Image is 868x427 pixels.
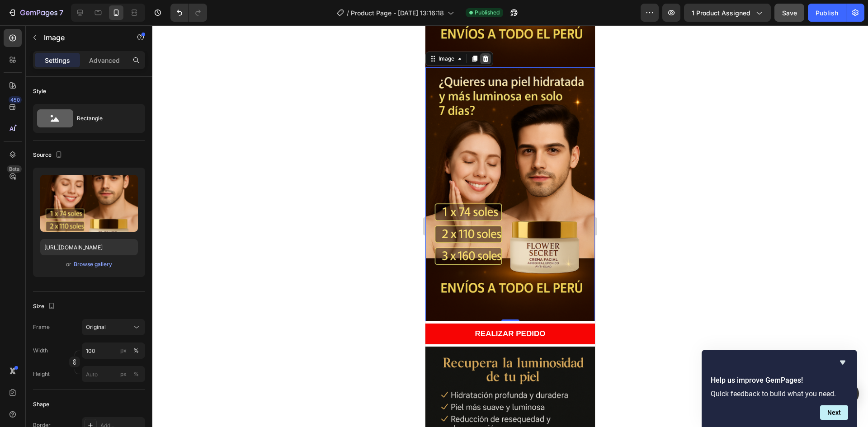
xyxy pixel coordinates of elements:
[86,323,106,331] span: Original
[170,4,207,22] div: Undo/Redo
[711,357,848,420] div: Help us improve GemPages!
[4,4,67,22] button: 7
[77,108,132,129] div: Rectangle
[475,9,500,17] span: Published
[816,8,838,18] div: Publish
[133,347,139,355] div: %
[33,149,64,161] div: Source
[40,175,138,232] img: preview-image
[82,343,145,359] input: px%
[33,370,50,378] label: Height
[808,4,846,22] button: Publish
[820,405,848,420] button: Next question
[347,8,349,18] span: /
[33,323,50,331] label: Frame
[40,239,138,255] input: https://example.com/image.jpg
[33,87,46,95] div: Style
[9,96,22,103] div: 450
[89,56,120,65] p: Advanced
[131,345,142,356] button: px
[118,345,129,356] button: %
[33,400,49,408] div: Shape
[425,25,595,427] iframe: Design area
[692,8,750,18] span: 1 product assigned
[66,259,71,270] span: or
[118,369,129,380] button: %
[73,260,113,269] button: Browse gallery
[711,375,848,386] h2: Help us improve GemPages!
[837,357,848,368] button: Hide survey
[59,7,63,18] p: 7
[120,347,127,355] div: px
[44,32,121,43] p: Image
[33,300,57,313] div: Size
[684,4,771,22] button: 1 product assigned
[82,319,145,335] button: Original
[351,8,444,18] span: Product Page - [DATE] 13:16:18
[33,347,48,355] label: Width
[45,56,70,65] p: Settings
[782,9,797,17] span: Save
[711,389,848,398] p: Quick feedback to build what you need.
[82,366,145,382] input: px%
[120,370,127,378] div: px
[131,369,142,380] button: px
[74,260,112,268] div: Browse gallery
[133,370,139,378] div: %
[7,165,22,173] div: Beta
[774,4,804,22] button: Save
